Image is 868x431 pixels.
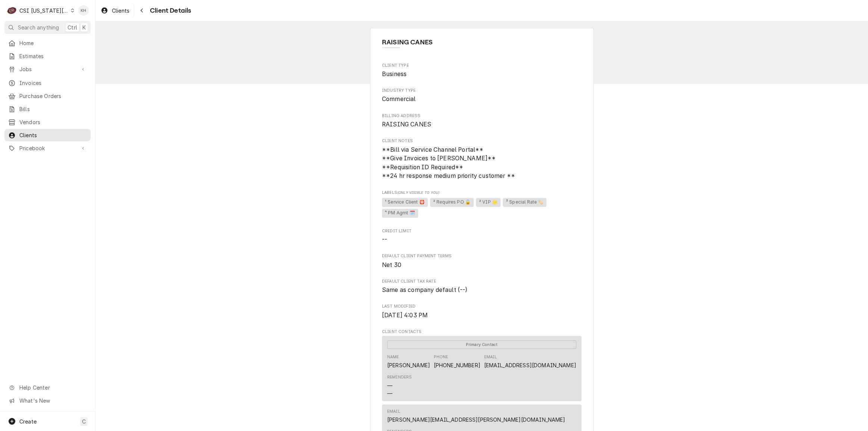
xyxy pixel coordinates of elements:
[476,198,501,207] span: ² VIP 🌟
[382,198,428,207] span: ¹ Service Client 🛟
[68,23,77,31] span: Ctrl
[82,23,86,31] span: K
[19,397,86,405] span: What's New
[484,354,497,360] div: Email
[382,303,582,309] span: Last Modified
[382,95,582,104] span: Industry Type
[382,253,582,259] span: Default Client Payment Terms
[7,5,17,16] div: CSI Kansas City's Avatar
[382,121,431,128] span: RAISING CANES
[387,340,576,349] span: Primary Contact
[430,198,474,207] span: ² Requires PO 🔓
[382,236,387,243] span: --
[382,120,582,129] span: Billing Address
[19,79,87,87] span: Invoices
[136,4,148,16] button: Navigate back
[19,384,86,391] span: Help Center
[387,409,400,415] div: Email
[382,261,582,270] span: Default Client Payment Terms
[382,253,582,269] div: Default Client Payment Terms
[382,113,582,119] span: Billing Address
[98,4,132,17] a: Clients
[382,70,407,78] span: Business
[382,146,515,180] span: **Bill via Service Channel Portal** **Give Invoices to [PERSON_NAME]** **Requisition ID Required*...
[484,362,576,368] a: [EMAIL_ADDRESS][DOMAIN_NAME]
[382,190,582,219] div: [object Object]
[387,390,392,397] div: —
[382,303,582,320] div: Last Modified
[382,63,582,79] div: Client Type
[382,311,582,320] span: Last Modified
[434,354,480,369] div: Phone
[382,95,416,103] span: Commercial
[382,228,582,244] div: Credit Limit
[382,113,582,129] div: Billing Address
[387,340,576,349] div: Primary
[387,354,399,360] div: Name
[382,138,582,180] div: Client Notes
[4,116,91,128] a: Vendors
[4,129,91,141] a: Clients
[382,329,582,335] span: Client Contacts
[4,142,91,154] a: Go to Pricebook
[382,279,582,284] span: Default Client Tax Rate
[382,88,582,94] span: Industry Type
[112,7,129,15] span: Clients
[4,103,91,115] a: Bills
[387,409,565,424] div: Email
[382,190,582,196] span: Labels
[19,92,87,100] span: Purchase Orders
[484,354,576,369] div: Email
[382,209,418,218] span: ⁴ PM Agmt 🗓️
[387,354,430,369] div: Name
[382,279,582,295] div: Default Client Tax Rate
[4,381,91,394] a: Go to Help Center
[387,374,412,380] div: Reminders
[382,145,582,181] span: Client Notes
[4,50,91,62] a: Estimates
[387,374,412,397] div: Reminders
[19,144,76,152] span: Pricebook
[19,131,87,139] span: Clients
[382,197,582,219] span: [object Object]
[382,261,401,268] span: Net 30
[4,90,91,102] a: Purchase Orders
[382,228,582,234] span: Credit Limit
[78,5,89,16] div: KH
[382,286,467,293] span: Same as company default (--)
[4,21,91,34] button: Search anythingCtrlK
[82,418,86,425] span: C
[4,77,91,89] a: Invoices
[503,198,547,207] span: ³ Special Rate 🏷️
[382,235,582,244] span: Credit Limit
[19,118,87,126] span: Vendors
[18,23,59,31] span: Search anything
[148,6,191,16] span: Client Details
[382,37,582,53] div: Client Information
[19,105,87,113] span: Bills
[4,394,91,407] a: Go to What's New
[382,37,582,47] span: Name
[387,382,392,390] div: —
[387,416,565,423] a: [PERSON_NAME][EMAIL_ADDRESS][PERSON_NAME][DOMAIN_NAME]
[4,63,91,75] a: Go to Jobs
[19,65,76,73] span: Jobs
[382,336,582,401] div: Contact
[382,286,582,295] span: Default Client Tax Rate
[382,88,582,104] div: Industry Type
[382,312,428,319] span: [DATE] 4:03 PM
[382,138,582,144] span: Client Notes
[19,39,87,47] span: Home
[434,354,448,360] div: Phone
[382,63,582,69] span: Client Type
[19,7,69,15] div: CSI [US_STATE][GEOGRAPHIC_DATA]
[382,70,582,79] span: Client Type
[397,191,439,195] span: (Only Visible to You)
[387,361,430,369] div: [PERSON_NAME]
[434,362,480,368] a: [PHONE_NUMBER]
[7,5,17,16] div: C
[19,418,37,425] span: Create
[19,52,87,60] span: Estimates
[78,5,89,16] div: Kelsey Hetlage's Avatar
[4,37,91,49] a: Home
